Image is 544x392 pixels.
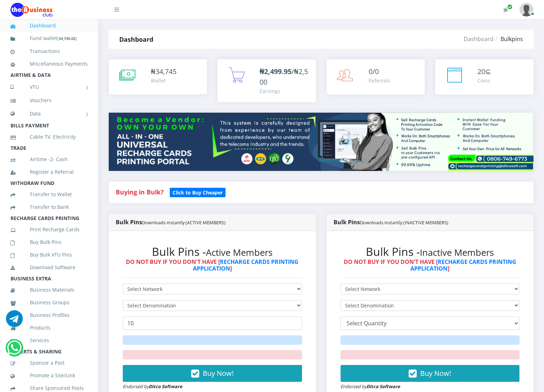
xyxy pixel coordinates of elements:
[493,35,523,43] li: Bulkpins
[11,307,88,323] a: Business Profiles
[369,77,390,84] div: Referrals
[341,383,400,390] small: Endorsed by
[11,92,88,108] a: Vouchers
[7,345,21,356] a: Chat for support
[149,383,182,390] strong: Ditco Software
[123,317,302,330] input: Enter Quantity
[11,294,88,311] a: Business Groups
[109,59,207,94] a: ₦34,745 Wallet
[464,35,493,43] a: Dashboard
[11,355,88,371] a: Sponsor a Post
[11,30,88,47] a: Fund wallet[34,745.02]
[477,77,491,84] div: Coins
[260,67,291,76] b: ₦2,499.95
[6,315,23,327] a: Chat for support
[217,59,316,102] a: ₦2,499.95/₦2,500 Earnings
[519,3,533,16] img: User
[109,113,533,171] img: multitenant_rcp.png
[126,258,298,272] strong: DO NOT BUY IF YOU DON'T HAVE [ ]
[170,188,226,196] a: Click to Buy Cheaper
[206,246,273,259] small: Active Members
[57,36,77,41] small: [ ]
[477,67,485,76] span: 20
[155,67,176,76] span: 34,745
[360,219,448,226] small: Downloads instantly (INACTIVE MEMBERS)
[327,59,425,94] a: 0/0 Referrals
[367,383,400,390] strong: Ditco Software
[11,78,88,96] a: VTU
[123,245,302,258] h2: Bulk Pins -
[477,66,491,77] div: ⊆
[119,35,153,44] strong: Dashboard
[11,129,88,145] a: Cable TV, Electricity
[341,365,520,382] button: Buy Now!
[123,365,302,382] button: Buy Now!
[369,67,379,76] span: 0/0
[503,7,508,13] i: Renew/Upgrade Subscription
[260,87,309,95] div: Earnings
[11,199,88,215] a: Transfer to Bank
[334,218,448,226] strong: Bulk Pins
[11,320,88,336] a: Products
[11,259,88,275] a: Download Software
[151,66,176,77] div: ₦
[193,258,299,272] a: RECHARGE CARDS PRINTING APPLICATION
[116,188,163,196] strong: Buying in Bulk?
[11,43,88,59] a: Transactions
[11,151,88,167] a: Airtime -2- Cash
[341,245,520,258] h2: Bulk Pins -
[203,368,234,378] span: Buy Now!
[420,246,494,259] small: Inactive Members
[11,247,88,263] a: Buy Bulk VTU Pins
[420,368,451,378] span: Buy Now!
[11,164,88,180] a: Register a Referral
[11,56,88,72] a: Miscellaneous Payments
[123,383,182,390] small: Endorsed by
[11,221,88,238] a: Print Recharge Cards
[11,282,88,298] a: Business Materials
[59,36,75,41] b: 34,745.02
[116,218,226,226] strong: Bulk Pins
[11,18,88,34] a: Dashboard
[173,189,223,196] b: Click to Buy Cheaper
[11,234,88,250] a: Buy Bulk Pins
[260,67,308,87] span: /₦2,500
[142,219,226,226] small: Downloads instantly (ACTIVE MEMBERS)
[11,367,88,384] a: Promote a Site/Link
[507,4,512,9] span: Renew/Upgrade Subscription
[151,77,176,84] div: Wallet
[11,186,88,202] a: Transfer to Wallet
[11,3,53,17] img: Logo
[410,258,516,272] a: RECHARGE CARDS PRINTING APPLICATION
[344,258,516,272] strong: DO NOT BUY IF YOU DON'T HAVE [ ]
[11,105,88,122] a: Data
[11,332,88,348] a: Services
